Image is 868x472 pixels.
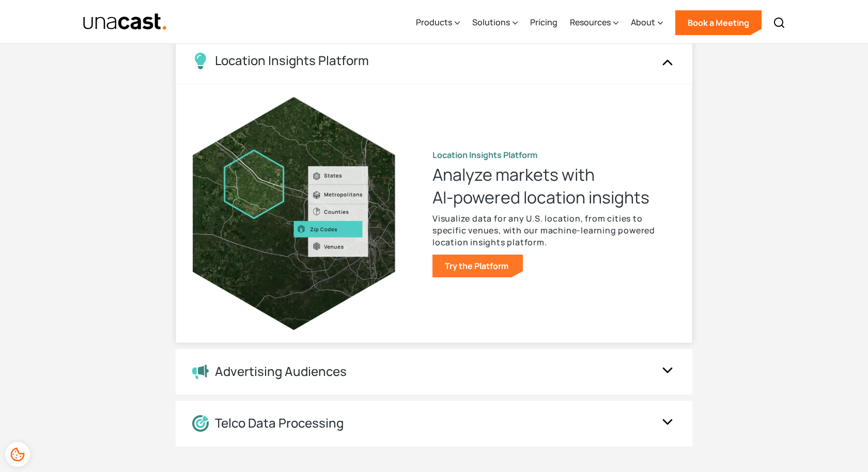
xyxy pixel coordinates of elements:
div: About [631,16,655,28]
div: Advertising Audiences [215,364,347,379]
div: Resources [570,2,618,44]
div: Products [416,2,460,44]
div: Cookie Preferences [5,442,30,467]
div: Location Insights Platform [215,53,369,68]
img: Search icon [773,17,785,29]
img: Location Data Processing icon [192,415,209,432]
a: home [83,13,167,31]
a: Book a Meeting [675,10,762,35]
a: Pricing [530,2,557,44]
div: Telco Data Processing [215,416,344,431]
strong: Location Insights Platform [432,149,537,161]
p: Visualize data for any U.S. location, from cities to specific venues, with our machine-learning p... [432,213,675,248]
img: Unacast text logo [83,13,167,31]
div: About [631,2,663,44]
img: visualization with the image of the city of the Location Insights Platform [193,97,395,331]
div: Resources [570,16,611,28]
a: Try the Platform [432,255,523,277]
div: Solutions [472,2,518,44]
h3: Analyze markets with AI-powered location insights [432,163,675,209]
div: Solutions [472,16,510,28]
div: Products [416,16,452,28]
img: Location Insights Platform icon [192,53,209,69]
img: Advertising Audiences icon [192,365,209,379]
